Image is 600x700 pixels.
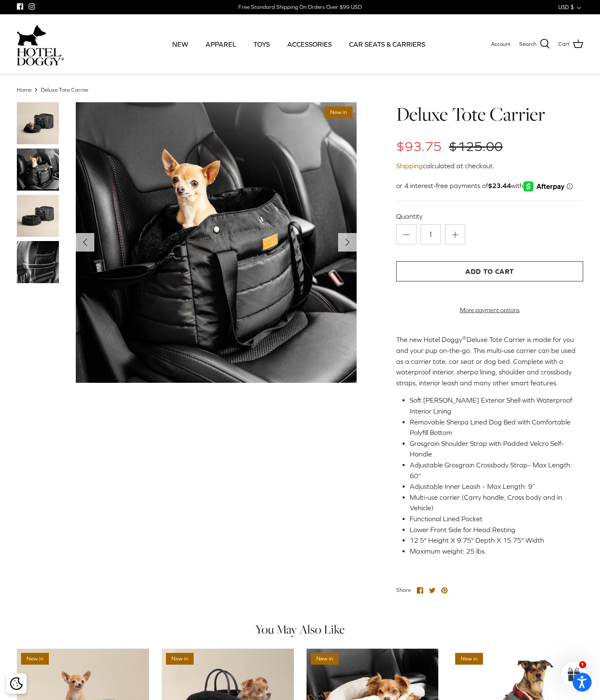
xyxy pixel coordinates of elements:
label: Quantity [396,212,583,221]
div: Primary navigation [125,30,472,58]
span: $93.75 [396,139,442,154]
button: Cookie policy [9,676,24,691]
input: Quantity [421,224,441,244]
a: Shipping [396,162,423,170]
span: New in [21,653,49,665]
span: New in [311,653,339,665]
span: New in [455,653,483,665]
nav: Breadcrumbs [17,86,583,94]
span: New in [325,106,352,119]
a: APPAREL [198,30,244,58]
button: Previous [76,233,94,252]
a: CAR SEATS & CARRIERS [341,30,433,58]
sup: ® [462,335,467,341]
a: Instagram [29,3,35,10]
a: Deluxe Tote Carrier [41,86,89,93]
a: Free Standard Shipping On Orders Over $99 USD [238,1,362,13]
li: Multi-use carrier (Carry handle, Cross body and in Vehicle) [410,492,576,514]
span: Share [396,587,411,593]
li: Lower Front Side for Head Resting [410,525,576,536]
li: Grosgrain Shoulder Strap with Padded Velcro Self-Handle [410,438,576,460]
a: More payment options [396,307,583,314]
li: Functional Lined Pocket [410,514,576,525]
span: Cart [558,40,570,49]
li: Removable Sherpa Lined Dog Bed with Comfortable Polyfill Bottom [410,417,576,438]
h1: Deluxe Tote Carrier [396,102,583,127]
span: Search [519,40,536,49]
h4: You May Also Like [17,623,583,636]
button: Next [338,233,357,252]
a: Home [17,86,32,93]
button: Add to Cart [396,261,583,281]
img: dog-icon.svg [17,23,46,48]
li: Maximum weight: 25 lbs. [410,546,576,557]
li: Adjustable Inner Leash – Max Length: 9” [410,481,576,492]
div: calculated at checkout. [396,161,583,172]
a: Cart [558,39,583,50]
div: Cookie policy [6,673,27,694]
img: Cookie policy [10,677,23,690]
p: The new Hotel Doggy Deluxe Tote Carrier is made for you and your pup on-the-go. This multi-use ca... [396,334,583,388]
a: Search [519,39,550,50]
a: Facebook [17,3,23,10]
div: Free Standard Shipping On Orders Over $99 USD [238,3,362,11]
a: Account [491,40,511,49]
a: hoteldoggycom [17,23,64,66]
a: NEW [165,30,196,58]
li: Soft [PERSON_NAME] Exterior Shell with Waterproof Interior Lining [410,395,576,416]
span: New in [166,653,194,665]
li: 12.5" Height X 9.75" Depth X 15.75" Width [410,535,576,546]
span: $125.00 [449,139,503,154]
span: Account [491,41,511,47]
a: TOYS [246,30,277,58]
img: hoteldoggycom [17,48,64,66]
li: Adjustable Grosgrain Crossbody Strap– Max Length: 60” [410,460,576,481]
a: ACCESSORIES [280,30,339,58]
